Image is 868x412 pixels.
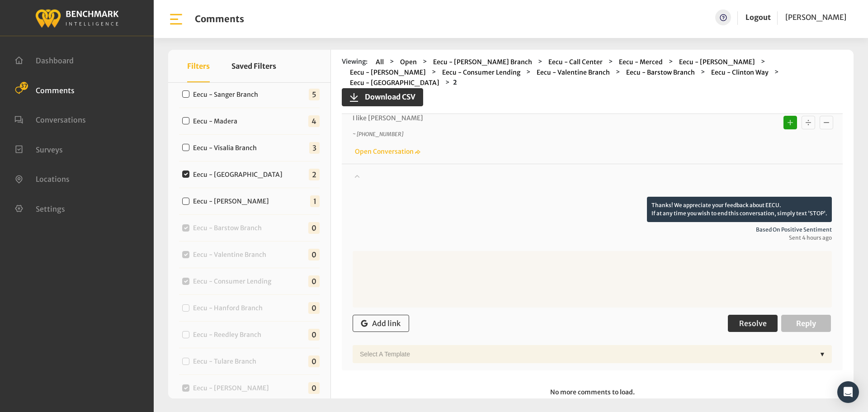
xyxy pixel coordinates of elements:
[347,67,429,78] button: Eecu - [PERSON_NAME]
[359,91,415,102] span: Download CSV
[647,197,832,222] p: Thanks! We appreciate your feedback about EECU. If at any time you wish to end this conversation,...
[310,195,320,207] span: 1
[816,345,829,363] div: ▼
[190,197,276,206] label: Eecu - [PERSON_NAME]
[182,117,189,124] input: Eecu - Madera
[309,89,320,100] span: 5
[342,57,368,67] span: Viewing:
[190,303,270,313] label: Eecu - Hanford Branch
[14,144,63,153] a: Surveys
[14,114,86,123] a: Conversations
[785,9,846,25] a: [PERSON_NAME]
[781,114,835,132] div: Basic example
[195,14,244,24] h1: Comments
[190,330,269,340] label: Eecu - Reedley Branch
[355,345,816,363] div: Select a Template
[453,78,457,86] strong: 2
[373,57,387,67] button: All
[190,357,264,366] label: Eecu - Tulare Branch
[190,223,269,233] label: Eecu - Barstow Branch
[353,114,712,123] p: I like [PERSON_NAME]
[20,82,28,90] span: 37
[36,204,65,213] span: Settings
[342,381,843,403] p: No more comments to load.
[308,329,320,341] span: 0
[182,170,189,178] input: Eecu - [GEOGRAPHIC_DATA]
[14,174,70,183] a: Locations
[430,57,535,67] button: Eecu - [PERSON_NAME] Branch
[36,85,75,95] span: Comments
[35,7,119,29] img: benchmark
[616,57,665,67] button: Eecu - Merced
[676,57,758,67] button: Eecu - [PERSON_NAME]
[353,147,420,156] a: Open Conversation
[36,56,74,65] span: Dashboard
[190,117,245,126] label: Eecu - Madera
[347,78,442,88] button: Eecu - [GEOGRAPHIC_DATA]
[785,13,846,22] span: [PERSON_NAME]
[14,204,65,213] a: Settings
[187,50,210,82] button: Filters
[546,57,605,67] button: Eecu - Call Center
[190,143,264,153] label: Eecu - Visalia Branch
[190,250,274,260] label: Eecu - Valentine Branch
[342,88,423,106] button: Download CSV
[353,131,403,137] i: ~ [PHONE_NUMBER]
[182,144,189,151] input: Eecu - Visalia Branch
[397,57,420,67] button: Open
[534,67,613,78] button: Eecu - Valentine Branch
[308,355,320,367] span: 0
[353,315,409,332] button: Add link
[439,67,523,78] button: Eecu - Consumer Lending
[308,115,320,127] span: 4
[708,67,771,78] button: Eecu - Clinton Way
[623,67,698,78] button: Eecu - Barstow Branch
[728,315,778,332] button: Resolve
[231,50,276,82] button: Saved Filters
[309,169,320,180] span: 2
[745,9,771,25] a: Logout
[182,198,189,205] input: Eecu - [PERSON_NAME]
[308,302,320,314] span: 0
[36,115,86,124] span: Conversations
[190,90,265,99] label: Eecu - Sanger Branch
[14,85,75,94] a: Comments 37
[308,382,320,394] span: 0
[190,384,276,393] label: Eecu - [PERSON_NAME]
[190,170,290,180] label: Eecu - [GEOGRAPHIC_DATA]
[36,145,63,154] span: Surveys
[182,90,189,98] input: Eecu - Sanger Branch
[739,319,767,328] span: Resolve
[308,222,320,234] span: 0
[309,142,320,154] span: 3
[308,249,320,260] span: 0
[308,275,320,287] span: 0
[36,175,70,184] span: Locations
[353,234,832,242] span: Sent 4 hours ago
[14,55,74,64] a: Dashboard
[745,13,771,22] a: Logout
[168,11,184,27] img: bar
[837,381,859,403] div: Open Intercom Messenger
[353,226,832,234] span: Based on positive sentiment
[190,277,278,286] label: Eecu - Consumer Lending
